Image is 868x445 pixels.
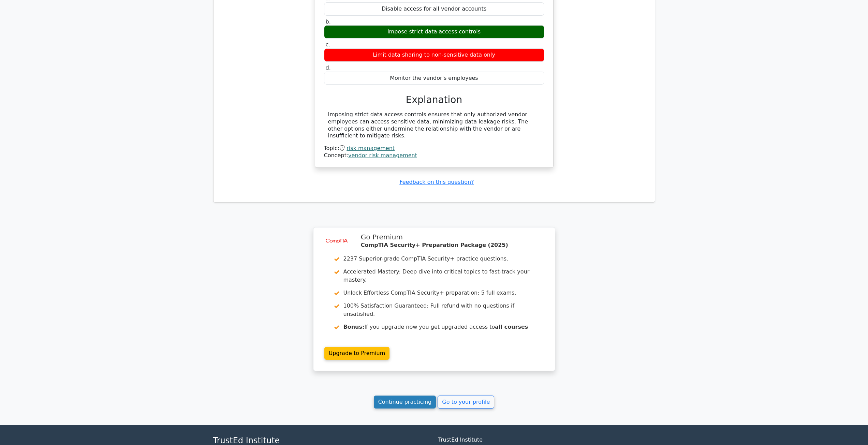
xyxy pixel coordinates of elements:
span: d. [326,64,331,71]
div: Disable access for all vendor accounts [324,2,544,16]
div: Imposing strict data access controls ensures that only authorized vendor employees can access sen... [328,111,540,139]
a: vendor risk management [348,152,417,159]
div: Limit data sharing to non-sensitive data only [324,48,544,62]
h3: Explanation [328,94,540,106]
div: Concept: [324,152,544,159]
a: Upgrade to Premium [324,347,390,360]
div: Topic: [324,145,544,152]
div: Monitor the vendor's employees [324,72,544,85]
a: Feedback on this question? [399,179,474,185]
a: risk management [347,145,395,151]
span: c. [326,41,330,48]
a: Continue practicing [374,396,436,409]
span: b. [326,18,331,25]
div: Impose strict data access controls [324,25,544,39]
a: Go to your profile [438,396,494,409]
